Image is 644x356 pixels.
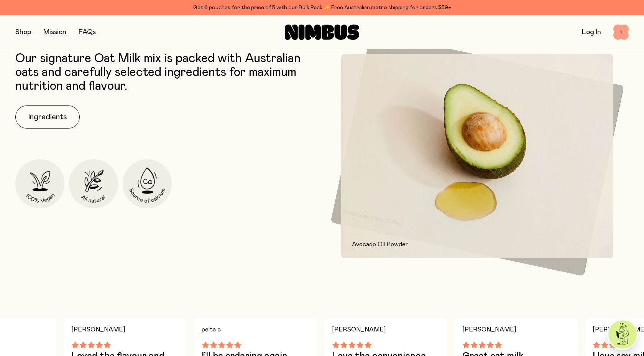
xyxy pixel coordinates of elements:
button: 1 [613,25,629,40]
h4: [PERSON_NAME] [71,324,179,335]
p: Avocado Oil Powder [352,240,603,249]
a: Mission [43,29,66,36]
h4: [PERSON_NAME] [332,324,439,335]
h4: peita c [202,324,309,335]
h4: [PERSON_NAME] [462,324,570,335]
p: Our signature Oat Milk mix is packed with Australian oats and carefully selected ingredients for ... [15,52,318,93]
img: Avocado and avocado oil [341,54,613,258]
div: Get 6 pouches for the price of 5 with our Bulk Pack ✨ Free Australian metro shipping for orders $59+ [15,3,629,12]
a: FAQs [79,29,96,36]
img: agent [608,320,637,349]
button: Ingredients [15,105,80,129]
a: Log In [582,29,601,36]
